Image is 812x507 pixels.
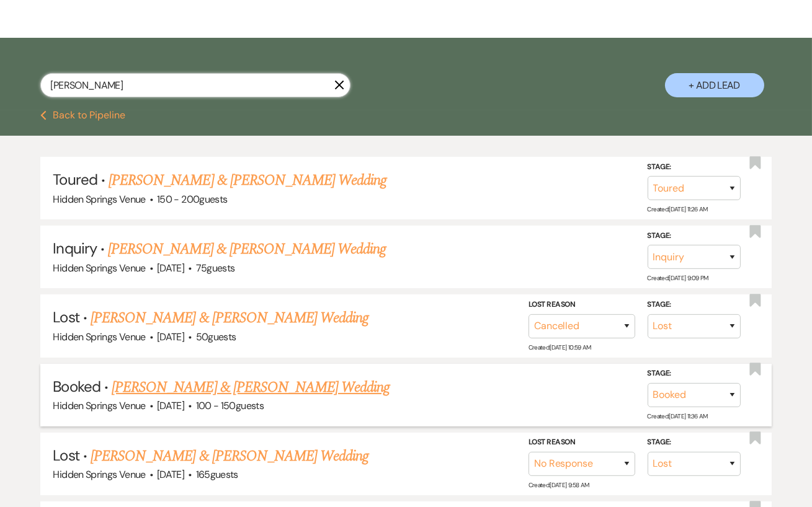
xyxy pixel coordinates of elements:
[196,399,264,412] span: 100 - 150 guests
[157,399,184,412] span: [DATE]
[196,468,238,481] span: 165 guests
[53,399,145,412] span: Hidden Springs Venue
[53,330,145,343] span: Hidden Springs Venue
[53,262,145,275] span: Hidden Springs Venue
[196,330,236,343] span: 50 guests
[529,481,589,489] span: Created: [DATE] 9:58 AM
[157,330,184,343] span: [DATE]
[40,110,125,120] button: Back to Pipeline
[648,229,741,243] label: Stage:
[157,468,184,481] span: [DATE]
[648,436,741,449] label: Stage:
[648,412,708,420] span: Created: [DATE] 11:36 AM
[53,468,145,481] span: Hidden Springs Venue
[648,274,708,282] span: Created: [DATE] 9:09 PM
[91,307,368,329] a: [PERSON_NAME] & [PERSON_NAME] Wedding
[112,376,390,399] a: [PERSON_NAME] & [PERSON_NAME] Wedding
[529,298,635,312] label: Lost Reason
[529,343,591,351] span: Created: [DATE] 10:59 AM
[648,298,741,312] label: Stage:
[53,239,96,258] span: Inquiry
[109,169,386,192] a: [PERSON_NAME] & [PERSON_NAME] Wedding
[40,73,350,97] input: Search by name, event date, email address or phone number
[108,238,386,260] a: [PERSON_NAME] & [PERSON_NAME] Wedding
[53,170,97,189] span: Toured
[648,205,708,213] span: Created: [DATE] 11:26 AM
[53,377,100,396] span: Booked
[665,73,764,97] button: + Add Lead
[529,436,635,449] label: Lost Reason
[53,446,79,465] span: Lost
[53,193,145,206] span: Hidden Springs Venue
[648,367,741,381] label: Stage:
[196,262,235,275] span: 75 guests
[648,161,741,174] label: Stage:
[91,445,368,467] a: [PERSON_NAME] & [PERSON_NAME] Wedding
[157,262,184,275] span: [DATE]
[53,307,79,327] span: Lost
[157,193,227,206] span: 150 - 200 guests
